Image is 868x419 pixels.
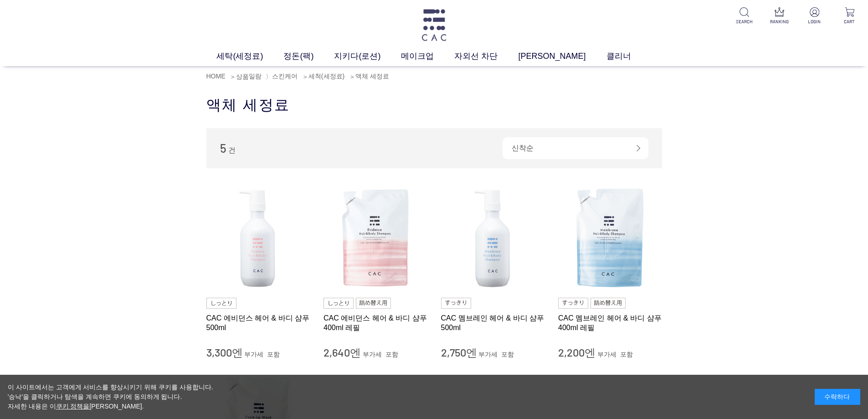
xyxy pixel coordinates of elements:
a: CAC 에비던스 헤어 & 바디 샴푸 500ml [206,313,310,333]
a: 세탁(세정료) [216,50,283,62]
font: 자외선 차단 [454,52,498,61]
a: 지키다(로션) [334,50,401,62]
font: 이 사이트에서는 고객에게 서비스를 향상시키기 위해 쿠키를 사용합니다. [8,383,213,391]
font: 세탁(세정료) [216,52,263,61]
font: 건 [228,146,236,154]
a: LOGIN [803,7,826,25]
a: 액체 세정료 [355,72,389,80]
font: RANKING [770,19,789,24]
a: 클리너 [606,50,652,62]
font: 포함 [501,351,514,358]
font: 클리너 [606,52,631,61]
font: 부가세 [363,351,382,358]
font: CAC 에비던스 헤어 & 바디 샴푸 400ml 레필 [324,314,427,331]
font: ＞ [349,73,355,80]
font: 정돈(팩) [283,52,313,61]
img: CAC 멤브레인 헤어 & 바디 샴푸 500ml [441,186,545,290]
a: 메이크업 [401,50,454,62]
font: CAC 에비던스 헤어 & 바디 샴푸 500ml [206,314,310,331]
font: ＞상품 [230,73,249,80]
a: 정돈(팩) [283,50,334,62]
a: CART [838,7,861,25]
img: 리필용 [356,298,391,309]
font: 포함 [620,351,633,358]
font: CART [844,19,855,24]
font: 지키다(로션) [334,52,380,61]
font: 부가세 [597,351,616,358]
a: RANKING [768,7,791,25]
a: CAC 멤브레인 헤어 & 바디 샴푸 500ml [441,313,545,333]
img: CAC 에비던스 헤어 & 바디 샴푸 400ml 레필 [324,186,427,290]
img: CAC 에비던스 헤어 & 바디 샴푸 500ml [206,186,310,290]
a: SEARCH [733,7,755,25]
img: 촉촉한 [206,298,236,309]
font: 5 [220,141,226,155]
a: 스킨케어 [272,72,298,80]
font: 포함 [385,351,398,358]
img: 리필용 [591,298,626,309]
font: 액체 세정료 [206,97,290,113]
a: 쿠키 정책을 [56,403,90,410]
font: 3,300엔 [206,346,243,359]
img: CAC 멤브레인 헤어 & 바디 샴푸 400ml 레필 [558,186,662,290]
font: 메이크업 [401,52,434,61]
a: [PERSON_NAME] [518,50,606,62]
font: CAC 멤브레인 헤어 & 바디 샴푸 500ml [441,314,544,331]
font: 자세한 내용은 이 [8,403,56,410]
a: CAC 에비던스 헤어 & 바디 샴푸 400ml 레필 [324,313,427,333]
font: LOGIN [808,19,821,24]
font: 2,640엔 [324,346,361,359]
img: logo [420,9,448,41]
a: 일람 [249,72,262,80]
font: SEARCH [736,19,753,24]
font: [PERSON_NAME] [518,52,586,61]
font: 수락하다 [824,393,850,400]
a: CAC 멤브레인 헤어 & 바디 샴푸 400ml 레필 [558,313,662,333]
font: 부가세 [478,351,498,358]
font: 부가세 [244,351,263,358]
font: CAC 멤브레인 헤어 & 바디 샴푸 400ml 레필 [558,314,662,331]
a: HOME [206,72,226,80]
font: 〉 [266,73,272,80]
font: [PERSON_NAME]. [89,403,144,410]
img: 깔끔한 [558,298,588,309]
font: 2,750엔 [441,346,477,359]
font: 포함 [267,351,280,358]
a: 자외선 차단 [454,50,518,62]
a: 세척(세정료) [308,72,344,80]
img: 촉촉한 [324,298,354,309]
font: 신착순 [512,144,534,152]
font: '승낙'을 클릭하거나 탐색을 계속하면 쿠키에 동의하게 됩니다. [8,393,182,400]
font: 2,200엔 [558,346,596,359]
img: 깔끔한 [441,298,471,309]
font: ＞ [302,73,308,80]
